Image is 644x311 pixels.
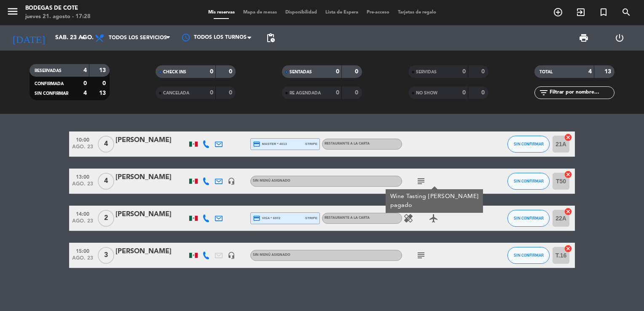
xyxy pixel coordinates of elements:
i: search [621,7,631,17]
div: [PERSON_NAME] [115,209,187,220]
strong: 4 [83,90,87,96]
strong: 0 [481,90,486,96]
span: SIN CONFIRMAR [35,91,68,96]
strong: 4 [588,69,592,75]
span: 4 [98,136,114,153]
span: SENTADAS [290,70,312,74]
i: headset_mic [228,252,235,259]
strong: 0 [210,69,213,75]
span: 3 [98,247,114,264]
span: WALK IN [569,5,592,19]
span: 13:00 [72,172,93,181]
div: Bodegas de Cote [25,4,91,13]
button: SIN CONFIRMAR [507,210,550,227]
span: master * 4013 [253,140,287,148]
span: Lista de Espera [321,10,362,15]
span: CONFIRMADA [35,82,64,86]
div: jueves 21. agosto - 17:28 [25,13,91,21]
span: Pre-acceso [362,10,394,15]
span: Todos los servicios [109,35,167,41]
span: Tarjetas de regalo [394,10,440,15]
strong: 13 [99,67,107,73]
span: stripe [305,141,317,147]
span: SIN CONFIRMAR [514,216,544,220]
strong: 0 [210,90,213,96]
span: pending_actions [266,33,276,43]
span: Mapa de mesas [239,10,281,15]
i: cancel [564,170,572,179]
span: CANCELADA [163,91,189,95]
span: SERVIDAS [416,70,437,74]
span: visa * 6972 [253,214,280,222]
strong: 4 [83,67,87,73]
strong: 0 [355,90,360,96]
strong: 0 [229,69,234,75]
i: subject [416,250,426,260]
button: SIN CONFIRMAR [507,173,550,190]
i: credit_card [253,214,260,222]
span: Disponibilidad [281,10,321,15]
span: CHECK INS [163,70,186,74]
i: healing [403,213,413,223]
input: Filtrar por nombre... [549,88,614,97]
i: subject [416,176,426,186]
span: Sin menú asignado [253,253,290,257]
span: ago. 23 [72,255,93,265]
i: add_circle_outline [553,7,563,17]
span: RESTAURANTE A LA CARTA [325,216,370,220]
span: RESERVADAS [35,69,62,73]
strong: 0 [355,69,360,75]
i: power_settings_new [614,33,625,43]
span: SIN CONFIRMAR [514,179,544,183]
strong: 0 [462,69,466,75]
button: SIN CONFIRMAR [507,247,550,264]
span: Sin menú asignado [253,179,290,182]
strong: 0 [481,69,486,75]
span: RESTAURANTE A LA CARTA [325,142,370,145]
strong: 0 [83,80,87,86]
i: [DATE] [6,29,51,47]
span: 4 [98,173,114,190]
div: [PERSON_NAME] [115,246,187,257]
div: [PERSON_NAME] [115,172,187,183]
i: airplanemode_active [429,213,439,223]
span: print [579,33,589,43]
strong: 0 [462,90,466,96]
strong: 0 [102,80,107,86]
span: Reserva especial [592,5,615,19]
i: cancel [564,133,572,142]
span: 2 [98,210,114,227]
span: NO SHOW [416,91,437,95]
strong: 13 [604,69,613,75]
strong: 0 [229,90,234,96]
button: menu [6,5,19,21]
span: RE AGENDADA [290,91,321,95]
span: stripe [305,215,317,221]
span: RESERVAR MESA [547,5,569,19]
strong: 13 [99,90,107,96]
span: Mis reservas [204,10,239,15]
i: cancel [564,244,572,253]
div: Wine Tasting [PERSON_NAME] pagado [390,192,479,210]
span: 10:00 [72,134,93,144]
i: arrow_drop_down [78,33,89,43]
span: SIN CONFIRMAR [514,142,544,146]
span: ago. 23 [72,181,93,191]
div: [PERSON_NAME] [115,135,187,146]
span: ago. 23 [72,218,93,228]
span: BUSCAR [615,5,638,19]
button: SIN CONFIRMAR [507,136,550,153]
div: LOG OUT [602,25,638,51]
span: 14:00 [72,209,93,218]
span: TOTAL [539,70,553,74]
span: SIN CONFIRMAR [514,253,544,257]
strong: 0 [336,90,339,96]
strong: 0 [336,69,339,75]
i: cancel [564,207,572,216]
i: filter_list [539,88,549,98]
span: 15:00 [72,246,93,255]
i: turned_in_not [598,7,609,17]
i: headset_mic [228,177,235,185]
i: credit_card [253,140,260,148]
i: exit_to_app [576,7,586,17]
